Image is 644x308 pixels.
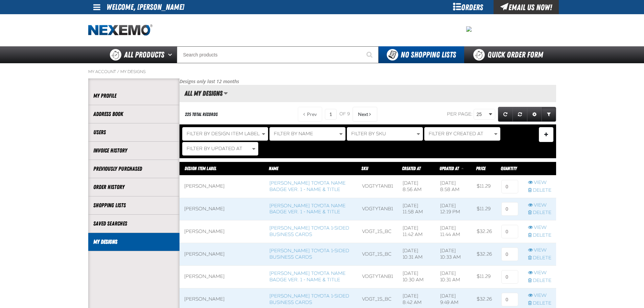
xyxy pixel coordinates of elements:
[180,175,265,198] td: [PERSON_NAME]
[435,175,472,198] td: [DATE] 8:58 AM
[347,127,423,141] button: Filter By SKU
[117,69,119,74] span: /
[466,26,472,32] img: 2478c7e4e0811ca5ea97a8c95d68d55a.jpeg
[166,46,177,63] button: Open All Products pages
[339,111,350,117] span: of 9
[93,128,174,136] a: Users
[357,265,398,288] td: VDGTYTANB1
[269,225,349,237] a: [PERSON_NAME] Toyota 1-sided Business Cards
[528,300,551,307] a: Delete row action
[177,46,379,63] input: Search
[180,243,265,266] td: [PERSON_NAME]
[512,107,527,122] a: Reset grid action
[180,198,265,220] td: [PERSON_NAME]
[435,198,472,220] td: [DATE] 12:19 PM
[124,49,164,61] span: All Products
[398,265,435,288] td: [DATE] 10:30 AM
[353,107,377,122] button: Next Page
[527,107,542,122] a: Expand or Collapse Grid Settings
[269,166,278,171] a: Name
[325,109,337,120] input: Current page number
[187,131,260,137] span: Filter By Design Item Label
[93,110,174,118] a: Address Book
[528,270,551,276] a: View row action
[269,127,345,141] button: Filter By Name
[180,78,556,85] p: Designs only last 12 months
[358,112,368,117] span: Next Page
[351,131,386,137] span: Filter By SKU
[544,135,548,136] span: Manage Filters
[435,243,472,266] td: [DATE] 10:33 AM
[528,278,551,284] a: Delete row action
[180,265,265,288] td: [PERSON_NAME]
[357,243,398,266] td: VDGT_1S_BC
[357,198,398,220] td: VDGTYTANB1
[88,69,116,74] a: My Account
[398,220,435,243] td: [DATE] 11:42 AM
[528,292,551,299] a: View row action
[223,88,228,99] button: Manage grid views. Current view is All My Designs
[501,166,517,171] span: Quantity
[269,293,349,305] a: [PERSON_NAME] Toyota 1-sided Business Cards
[398,243,435,266] td: [DATE] 10:31 AM
[182,142,258,156] button: Filter By Updated At
[501,225,518,238] input: 0
[472,220,497,243] td: $32.26
[120,69,146,74] a: My Designs
[472,198,497,220] td: $11.29
[88,24,152,36] a: Home
[93,92,174,100] a: My Profile
[472,243,497,266] td: $32.26
[501,202,518,216] input: 0
[93,165,174,173] a: Previously Purchased
[93,220,174,228] a: Saved Searches
[476,166,485,171] span: Price
[93,202,174,209] a: Shopping Lists
[429,131,483,137] span: Filter By Created At
[477,111,487,118] span: 25
[528,224,551,231] a: View row action
[357,175,398,198] td: VDGTYTANB1
[187,146,242,151] span: Filter By Updated At
[528,180,551,186] a: View row action
[539,127,553,142] button: Expand or Collapse Filter Management drop-down
[93,147,174,155] a: Invoice History
[498,107,513,122] a: Refresh grid action
[398,198,435,220] td: [DATE] 11:58 AM
[269,270,345,283] a: [PERSON_NAME] Toyota Name Badge Ver. 1 - Name & Title
[182,127,268,141] button: Filter By Design Item Label
[362,46,379,63] button: Start Searching
[180,90,222,97] h2: All My Designs
[528,202,551,209] a: View row action
[93,183,174,191] a: Order History
[88,24,152,36] img: Nexemo logo
[185,166,216,171] a: Design Item Label
[528,232,551,239] a: Delete row action
[361,166,368,171] a: SKU
[435,220,472,243] td: [DATE] 11:44 AM
[379,46,464,63] button: You do not have available Shopping Lists. Open to Create a New List
[180,220,265,243] td: [PERSON_NAME]
[523,162,556,175] th: Row actions
[501,247,518,261] input: 0
[464,46,556,63] a: Quick Order Form
[439,166,459,171] span: Updated At
[528,247,551,254] a: View row action
[501,180,518,193] input: 0
[472,265,497,288] td: $11.29
[93,238,174,246] a: My Designs
[274,131,313,137] span: Filter By Name
[542,107,556,122] a: Expand or Collapse Grid Filters
[269,203,345,215] a: [PERSON_NAME] Toyota Name Badge Ver. 1 - Name & Title
[439,166,460,171] a: Updated At
[402,166,421,171] a: Created At
[447,111,473,117] span: Per page:
[501,293,518,306] input: 0
[501,270,518,284] input: 0
[185,111,218,118] div: 225 total records
[435,265,472,288] td: [DATE] 10:31 AM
